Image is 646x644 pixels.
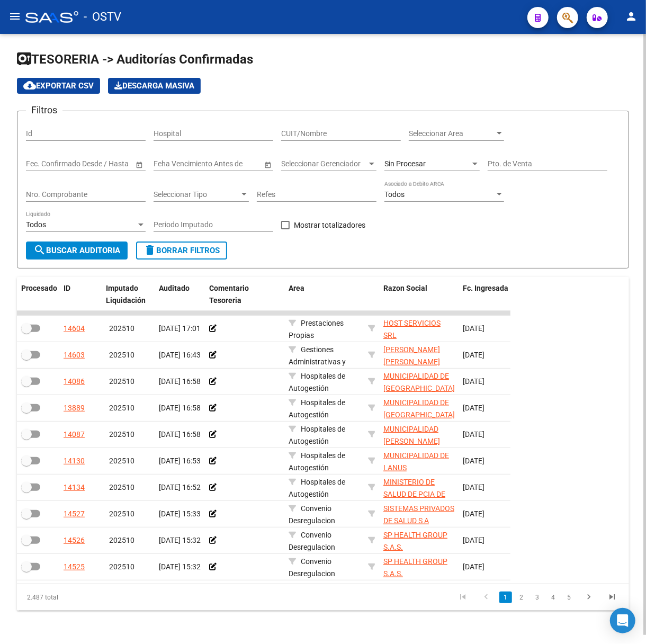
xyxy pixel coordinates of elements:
[602,592,622,603] a: go to last page
[383,451,449,472] span: MUNICIPALIDAD DE LANUS
[143,246,220,255] span: Borrar Filtros
[289,451,345,472] span: Hospitales de Autogestión
[109,404,134,412] span: 202510
[547,592,560,603] a: 4
[514,588,530,606] li: page 2
[109,562,134,571] span: 202510
[23,79,36,92] mat-icon: cloud_download
[610,608,635,633] div: Open Intercom Messenger
[563,592,576,603] a: 5
[74,159,125,168] input: Fecha fin
[289,284,304,292] span: Area
[159,536,201,544] span: [DATE] 15:32
[463,562,484,571] span: [DATE]
[579,592,599,603] a: go to next page
[383,370,454,392] div: - 30999229790
[294,219,365,231] span: Mostrar totalizadores
[463,324,484,333] span: [DATE]
[159,483,201,491] span: [DATE] 16:52
[289,398,345,419] span: Hospitales de Autogestión
[159,284,190,292] span: Auditado
[625,10,638,23] mat-icon: person
[109,351,134,359] span: 202510
[26,103,62,118] h3: Filtros
[281,159,367,168] span: Seleccionar Gerenciador
[205,277,284,312] datatable-header-cell: Comentario Tesoreria
[26,241,128,260] button: Buscar Auditoria
[463,284,508,292] span: Fc. Ingresada
[561,588,577,606] li: page 5
[531,592,544,603] a: 3
[545,588,561,606] li: page 4
[530,588,545,606] li: page 3
[383,503,454,525] div: - 30592558951
[383,317,454,339] div: - 33712005969
[383,478,445,511] span: MINISTERIO DE SALUD DE PCIA DE BSAS
[64,561,85,573] div: 14525
[289,504,335,525] span: Convenio Desregulacion
[476,592,496,603] a: go to previous page
[109,536,134,544] span: 202510
[289,372,345,392] span: Hospitales de Autogestión
[262,159,273,170] button: Open calendar
[383,557,447,578] span: SP HEALTH GROUP S.A.S.
[289,319,344,339] span: Prestaciones Propias
[383,476,454,498] div: - 30626983398
[64,481,85,494] div: 14134
[463,430,484,439] span: [DATE]
[108,78,201,94] button: Descarga Masiva
[463,483,484,491] span: [DATE]
[383,556,454,578] div: - 30715935933
[498,588,514,606] li: page 1
[159,457,201,465] span: [DATE] 16:53
[453,592,473,603] a: go to first page
[143,244,156,256] mat-icon: delete
[64,402,85,414] div: 13889
[64,534,85,547] div: 14526
[463,404,484,412] span: [DATE]
[159,404,201,412] span: [DATE] 16:58
[459,277,517,312] datatable-header-cell: Fc. Ingresada
[17,584,138,611] div: 2.487 total
[463,536,484,544] span: [DATE]
[109,377,134,386] span: 202510
[109,509,134,518] span: 202510
[383,504,454,525] span: SISTEMAS PRIVADOS DE SALUD S A
[155,277,205,312] datatable-header-cell: Auditado
[159,430,201,439] span: [DATE] 16:58
[159,562,201,571] span: [DATE] 15:32
[289,425,345,445] span: Hospitales de Autogestión
[289,531,335,551] span: Convenio Desregulacion
[106,284,146,305] span: Imputado Liquidación
[384,159,426,168] span: Sin Procesar
[17,78,100,94] button: Exportar CSV
[64,375,85,388] div: 14086
[383,398,455,431] span: MUNICIPALIDAD DE [GEOGRAPHIC_DATA][PERSON_NAME]
[463,351,484,359] span: [DATE]
[515,592,528,603] a: 2
[26,220,46,229] span: Todos
[159,377,201,386] span: [DATE] 16:58
[21,284,57,292] span: Procesado
[109,324,134,333] span: 202510
[133,159,145,170] button: Open calendar
[383,450,454,472] div: - 30999001005
[383,345,440,366] span: [PERSON_NAME] [PERSON_NAME]
[136,241,227,260] button: Borrar Filtros
[383,344,454,366] div: - 27230265718
[33,244,46,256] mat-icon: search
[109,430,134,439] span: 202510
[114,81,194,91] span: Descarga Masiva
[383,531,447,551] span: SP HEALTH GROUP S.A.S.
[383,423,454,445] div: - 30999012333
[64,455,85,467] div: 14130
[102,277,155,312] datatable-header-cell: Imputado Liquidación
[59,277,102,312] datatable-header-cell: ID
[109,457,134,465] span: 202510
[383,372,455,392] span: MUNICIPALIDAD DE [GEOGRAPHIC_DATA]
[383,425,455,458] span: MUNICIPALIDAD [PERSON_NAME][GEOGRAPHIC_DATA]
[23,81,94,91] span: Exportar CSV
[64,349,85,361] div: 14603
[159,324,201,333] span: [DATE] 17:01
[8,10,21,23] mat-icon: menu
